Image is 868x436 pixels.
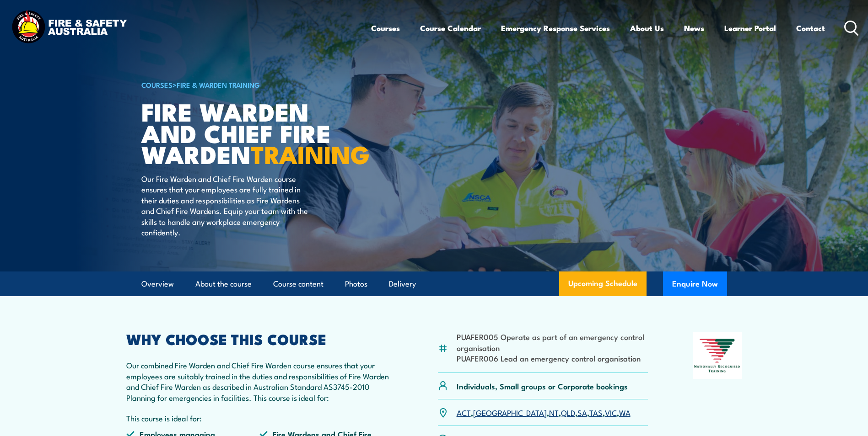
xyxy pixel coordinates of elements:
[126,413,394,423] p: This course is ideal for:
[251,134,370,172] strong: TRAINING
[630,16,664,40] a: About Us
[619,407,631,418] a: WA
[141,80,173,90] a: COURSES
[724,16,776,40] a: Learner Portal
[663,271,727,296] button: Enquire Now
[605,407,617,418] a: VIC
[549,407,559,418] a: NT
[473,407,547,418] a: [GEOGRAPHIC_DATA]
[141,173,308,237] p: Our Fire Warden and Chief Fire Warden course ensures that your employees are fully trained in the...
[457,381,628,391] p: Individuals, Small groups or Corporate bookings
[457,331,648,353] li: PUAFER005 Operate as part of an emergency control organisation
[371,16,400,40] a: Courses
[577,407,587,418] a: SA
[457,407,471,418] a: ACT
[177,80,260,90] a: Fire & Warden Training
[457,407,631,418] p: , , , , , , ,
[273,272,323,296] a: Course content
[141,79,367,90] h6: >
[457,353,648,363] li: PUAFER006 Lead an emergency control organisation
[693,332,742,379] img: Nationally Recognised Training logo.
[141,101,367,165] h1: Fire Warden and Chief Fire Warden
[561,407,575,418] a: QLD
[420,16,481,40] a: Course Calendar
[501,16,610,40] a: Emergency Response Services
[559,271,647,296] a: Upcoming Schedule
[684,16,704,40] a: News
[195,272,252,296] a: About the course
[126,332,394,345] h2: WHY CHOOSE THIS COURSE
[141,272,174,296] a: Overview
[389,272,416,296] a: Delivery
[345,272,367,296] a: Photos
[589,407,603,418] a: TAS
[796,16,825,40] a: Contact
[126,360,394,403] p: Our combined Fire Warden and Chief Fire Warden course ensures that your employees are suitably tr...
